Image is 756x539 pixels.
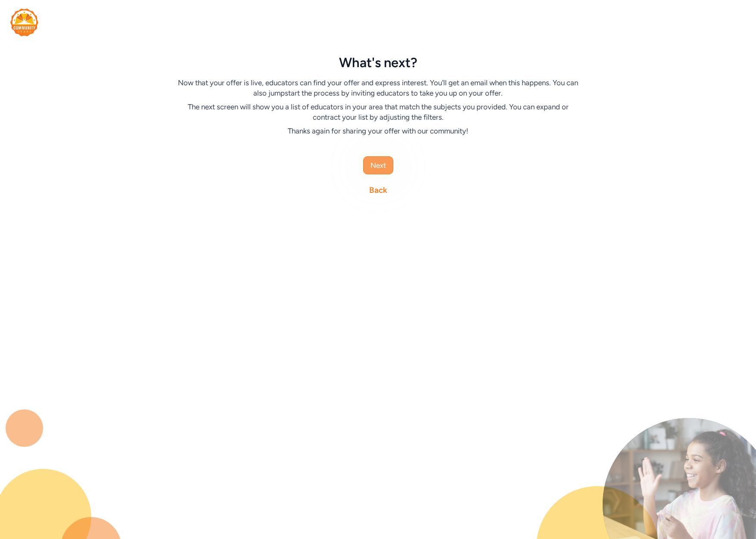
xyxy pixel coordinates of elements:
[363,156,393,174] button: Next
[175,102,582,122] div: The next screen will show you a list of educators in your area that match the subjects you provid...
[175,55,582,71] div: What's next?
[369,184,387,196] a: Back
[370,160,386,170] span: Next
[175,77,582,98] div: Now that your offer is live, educators can find your offer and express interest. You'll get an em...
[175,126,582,136] div: Thanks again for sharing your offer with our community!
